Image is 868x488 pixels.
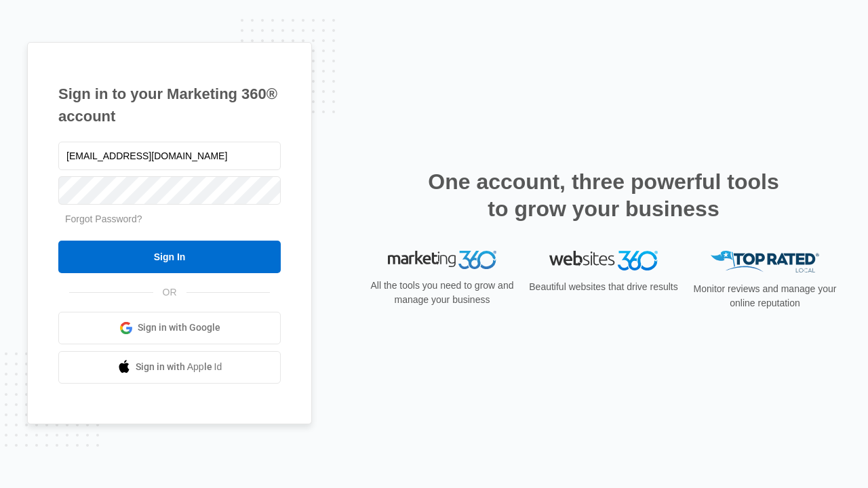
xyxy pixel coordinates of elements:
[711,251,819,273] img: Top Rated Local
[58,142,281,170] input: Email
[58,351,281,384] a: Sign in with Apple Id
[424,168,783,222] h2: One account, three powerful tools to grow your business
[136,360,222,374] span: Sign in with Apple Id
[58,83,281,127] h1: Sign in to your Marketing 360® account
[153,285,186,300] span: OR
[689,282,841,310] p: Monitor reviews and manage your online reputation
[65,213,142,224] a: Forgot Password?
[138,321,220,335] span: Sign in with Google
[528,280,679,294] p: Beautiful websites that drive results
[549,251,658,270] img: Websites 360
[58,312,281,344] a: Sign in with Google
[388,251,496,270] img: Marketing 360
[58,241,281,273] input: Sign In
[366,279,518,307] p: All the tools you need to grow and manage your business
